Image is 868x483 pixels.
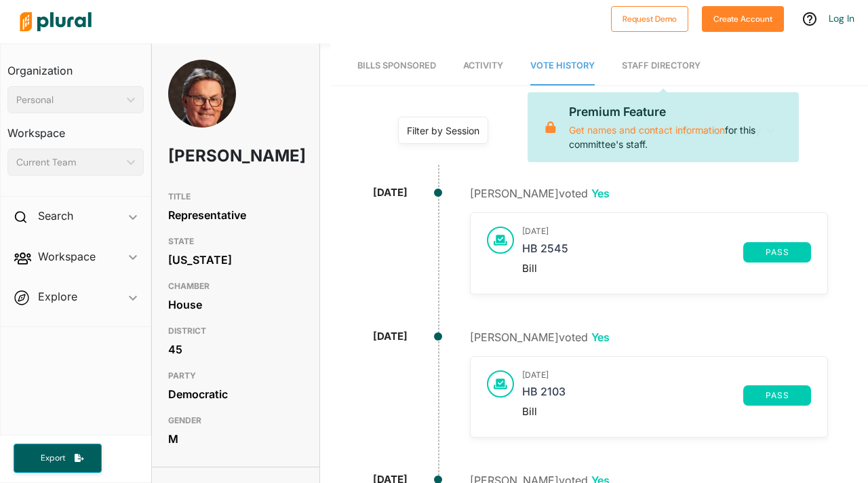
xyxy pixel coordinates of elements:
h3: GENDER [168,412,303,429]
a: Get names and contact information [569,124,725,136]
div: M [168,429,303,449]
p: Premium Feature [569,103,788,121]
a: Activity [463,47,503,85]
div: House [168,294,303,315]
a: Log In [829,12,854,24]
h3: [DATE] [522,227,811,236]
a: Vote History [530,47,595,85]
a: Bills Sponsored [357,47,436,85]
button: Export [14,444,102,473]
h3: Organization [7,51,144,81]
div: Current Team [16,155,121,170]
p: for this committee's staff. [569,103,788,151]
div: 45 [168,339,303,360]
span: [PERSON_NAME] voted [470,187,610,200]
h2: Search [38,208,73,223]
h3: TITLE [168,189,303,205]
div: [US_STATE] [168,250,303,270]
img: Headshot of Mike Amyx [168,60,236,159]
div: [DATE] [373,185,408,201]
h3: CHAMBER [168,278,303,294]
h3: [DATE] [522,370,811,380]
span: Vote History [530,60,595,71]
div: Filter by Session [407,123,479,138]
span: [PERSON_NAME] voted [470,330,610,344]
h3: STATE [168,233,303,250]
span: pass [751,391,803,400]
div: [DATE] [373,329,408,345]
button: Create Account [702,6,784,32]
div: Personal [16,93,121,107]
a: Create Account [702,11,784,25]
h3: PARTY [168,368,303,384]
div: Democratic [168,384,303,404]
a: HB 2103 [522,385,743,406]
span: Yes [591,330,610,344]
a: HB 2545 [522,242,743,263]
button: Request Demo [611,6,688,32]
div: Representative [168,205,303,225]
span: Bills Sponsored [357,60,436,71]
span: Export [31,452,75,464]
a: Request Demo [611,11,688,25]
h1: [PERSON_NAME] [168,136,250,176]
h3: DISTRICT [168,323,303,339]
a: Staff Directory [622,47,701,85]
div: Bill [522,263,811,275]
h3: Workspace [7,113,144,143]
div: Bill [522,406,811,418]
span: Activity [463,60,503,71]
span: pass [751,248,803,256]
span: Yes [591,187,610,200]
